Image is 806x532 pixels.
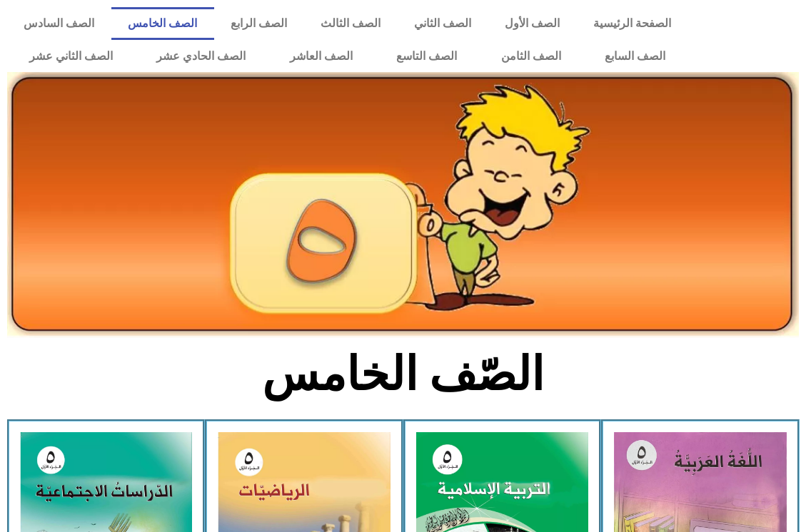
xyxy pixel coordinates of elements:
a: الصف السابع [583,40,688,73]
a: الصف الأول [488,7,576,40]
a: الصف الخامس [111,7,214,40]
a: الصف الثاني [398,7,488,40]
a: الصف الثالث [304,7,398,40]
a: الصف العاشر [268,40,375,73]
a: الصف الثامن [479,40,583,73]
a: الصف السادس [7,7,111,40]
h2: الصّف الخامس [167,347,639,402]
a: الصفحة الرئيسية [576,7,687,40]
a: الصف الحادي عشر [135,40,268,73]
a: الصف الثاني عشر [7,40,135,73]
a: الصف التاسع [375,40,480,73]
a: الصف الرابع [214,7,304,40]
